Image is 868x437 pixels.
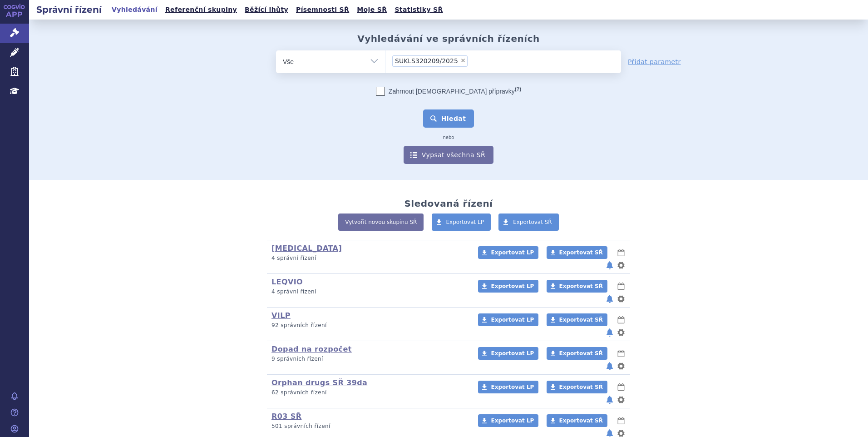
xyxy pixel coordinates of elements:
a: Vytvořit novou skupinu SŘ [338,214,424,231]
a: Přidat parametr [628,57,681,66]
a: Dopad na rozpočet [271,345,352,353]
button: notifikace [605,260,614,271]
a: Exportovat SŘ [498,214,559,231]
span: SUKLS320209/2025 [395,58,458,64]
a: Exportovat SŘ [547,347,607,360]
span: Exportovat LP [491,384,534,390]
a: LEQVIO [271,278,303,286]
a: Vyhledávání [109,4,160,16]
span: Exportovat SŘ [559,384,603,390]
p: 4 správní řízení [271,288,466,296]
p: 92 správních řízení [271,322,466,329]
p: 62 správních řízení [271,389,466,397]
button: nastavení [616,394,626,405]
a: Běžící lhůty [242,4,291,16]
a: Exportovat SŘ [547,280,607,293]
a: Exportovat LP [478,246,538,259]
input: SUKLS320209/2025 [470,55,475,66]
a: Exportovat LP [478,381,538,393]
button: lhůty [616,247,626,258]
button: notifikace [605,293,614,304]
h2: Vyhledávání ve správních řízeních [357,33,540,44]
h2: Správní řízení [29,3,109,16]
a: Exportovat SŘ [547,246,607,259]
a: Písemnosti SŘ [293,4,352,16]
button: nastavení [616,260,626,271]
span: × [460,58,466,63]
span: Exportovat LP [491,249,534,256]
a: Exportovat LP [432,214,491,231]
span: Exportovat LP [491,417,534,424]
h2: Sledovaná řízení [404,198,493,209]
button: notifikace [605,394,614,405]
a: Orphan drugs SŘ 39da [271,378,367,387]
span: Exportovat LP [446,219,484,225]
a: Exportovat LP [478,313,538,326]
p: 9 správních řízení [271,355,466,363]
button: nastavení [616,327,626,338]
p: 501 správních řízení [271,422,466,430]
abbr: (?) [515,86,521,92]
button: lhůty [616,348,626,359]
a: Moje SŘ [354,4,390,16]
i: nebo [439,135,459,140]
span: Exportovat SŘ [559,317,603,323]
button: notifikace [605,327,614,338]
span: Exportovat SŘ [559,283,603,289]
a: Exportovat LP [478,347,538,360]
button: lhůty [616,281,626,292]
a: Exportovat SŘ [547,381,607,393]
a: Referenční skupiny [163,4,240,16]
a: Exportovat LP [478,414,538,427]
a: Statistiky SŘ [392,4,445,16]
a: Exportovat SŘ [547,414,607,427]
a: Exportovat LP [478,280,538,293]
label: Zahrnout [DEMOGRAPHIC_DATA] přípravky [376,87,521,96]
button: nastavení [616,293,626,304]
button: Hledat [423,109,474,128]
button: lhůty [616,314,626,325]
button: lhůty [616,415,626,426]
a: R03 SŘ [271,412,301,421]
span: Exportovat SŘ [559,417,603,424]
span: Exportovat SŘ [513,219,552,225]
a: [MEDICAL_DATA] [271,244,342,253]
span: Exportovat SŘ [559,249,603,256]
span: Exportovat LP [491,350,534,357]
a: Vypsat všechna SŘ [404,146,493,164]
p: 4 správní řízení [271,254,466,262]
button: lhůty [616,382,626,392]
span: Exportovat SŘ [559,350,603,357]
span: Exportovat LP [491,283,534,289]
a: VILP [271,311,291,320]
button: notifikace [605,361,614,372]
button: nastavení [616,361,626,372]
a: Exportovat SŘ [547,313,607,326]
span: Exportovat LP [491,317,534,323]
